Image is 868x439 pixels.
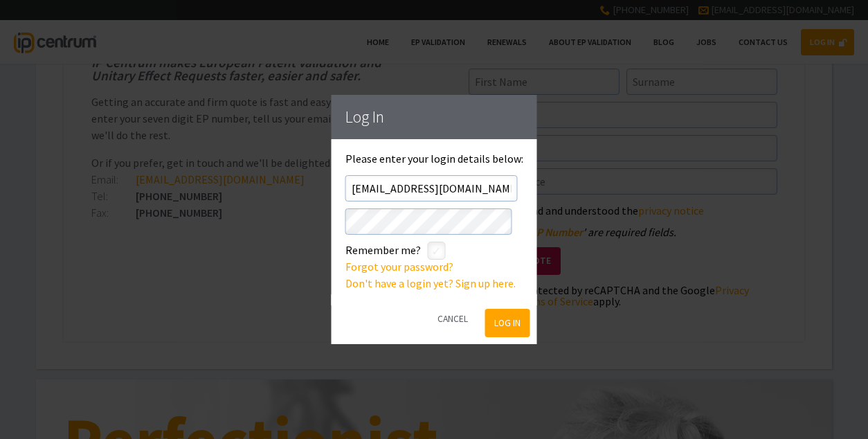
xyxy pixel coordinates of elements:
h1: Log In [345,109,523,125]
div: Please enter your login details below: [345,153,523,292]
button: Log In [485,309,530,337]
a: Forgot your password? [345,260,453,274]
button: Cancel [428,302,477,337]
a: Don't have a login yet? Sign up here. [345,276,516,290]
label: Remember me? [345,242,421,258]
label: styled-checkbox [428,242,446,260]
input: Email [345,175,518,201]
